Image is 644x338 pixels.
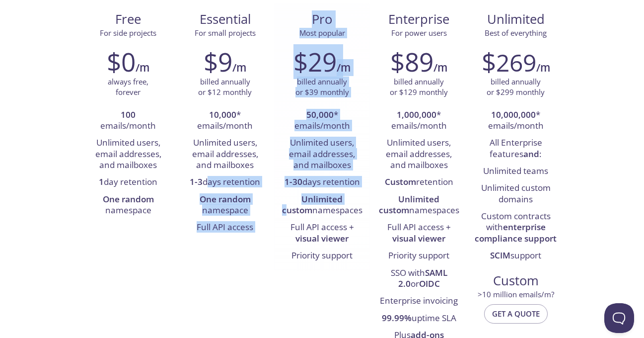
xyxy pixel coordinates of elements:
[391,28,447,38] span: For power users
[295,233,349,244] strong: visual viewer
[475,221,557,244] strong: enterprise compliance support
[475,180,557,208] li: Unlimited custom domains
[523,148,539,160] strong: and
[87,135,169,174] li: Unlimited users, email addresses, and mailboxes
[398,267,447,289] strong: SAML 2.0
[281,191,363,220] li: namespaces
[195,28,256,38] span: For small projects
[475,272,556,289] span: Custom
[378,135,460,174] li: Unlimited users, email addresses, and mailboxes
[487,10,545,28] span: Unlimited
[184,107,266,135] li: * emails/month
[487,77,545,98] p: billed annually or $299 monthly
[88,11,169,28] span: Free
[184,219,266,236] li: Full API access
[378,174,460,191] li: retention
[433,59,447,76] h6: /m
[281,219,363,248] li: Full API access +
[209,109,236,120] strong: 10,000
[198,77,252,98] p: billed annually or $12 monthly
[378,219,460,248] li: Full API access +
[293,47,337,77] h2: $29
[121,109,136,120] strong: 100
[379,193,440,216] strong: Unlimited custom
[475,135,557,163] li: All Enterprise features :
[482,47,536,77] h2: $
[496,46,536,79] span: 269
[190,176,203,187] strong: 1-3
[200,193,251,205] strong: One random
[204,47,232,77] h2: $9
[87,191,169,220] li: namespace
[475,107,557,135] li: * emails/month
[281,107,363,135] li: * emails/month
[87,107,169,135] li: emails/month
[100,28,156,38] span: For side projects
[378,293,460,310] li: Enterprise invoicing
[285,176,302,187] strong: 1-30
[185,11,266,28] span: Essential
[184,135,266,174] li: Unlimited users, email addresses, and mailboxes
[232,59,246,76] h6: /m
[419,278,440,289] strong: OIDC
[299,28,345,38] span: Most popular
[87,174,169,191] li: day retention
[337,59,351,76] h6: /m
[536,59,550,76] h6: /m
[107,47,136,77] h2: $0
[281,174,363,191] li: days retention
[392,233,445,244] strong: visual viewer
[378,248,460,264] li: Priority support
[306,109,334,120] strong: 50,000
[485,28,547,38] span: Best of everything
[397,109,436,120] strong: 1,000,000
[382,312,412,324] strong: 99.99%
[390,47,433,77] h2: $89
[99,176,104,187] strong: 1
[282,11,362,28] span: Pro
[390,77,448,98] p: billed annually or $129 monthly
[103,193,154,205] strong: One random
[484,304,548,323] button: Get a quote
[281,248,363,264] li: Priority support
[295,77,349,98] p: billed annually or $39 monthly
[475,163,557,180] li: Unlimited teams
[281,135,363,174] li: Unlimited users, email addresses, and mailboxes
[478,289,554,299] span: > 10 million emails/m?
[184,191,266,220] li: namespace
[378,310,460,327] li: uptime SLA
[378,265,460,293] li: SSO with or
[604,303,634,333] iframe: Help Scout Beacon - Open
[385,176,416,187] strong: Custom
[108,77,148,98] p: always free, forever
[378,11,459,28] span: Enterprise
[184,174,266,191] li: days retention
[475,208,557,248] li: Custom contracts with
[475,248,557,264] li: support
[492,307,540,320] span: Get a quote
[136,59,149,76] h6: /m
[282,193,343,216] strong: Unlimited custom
[378,191,460,220] li: namespaces
[378,107,460,135] li: * emails/month
[491,109,536,120] strong: 10,000,000
[490,250,510,261] strong: SCIM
